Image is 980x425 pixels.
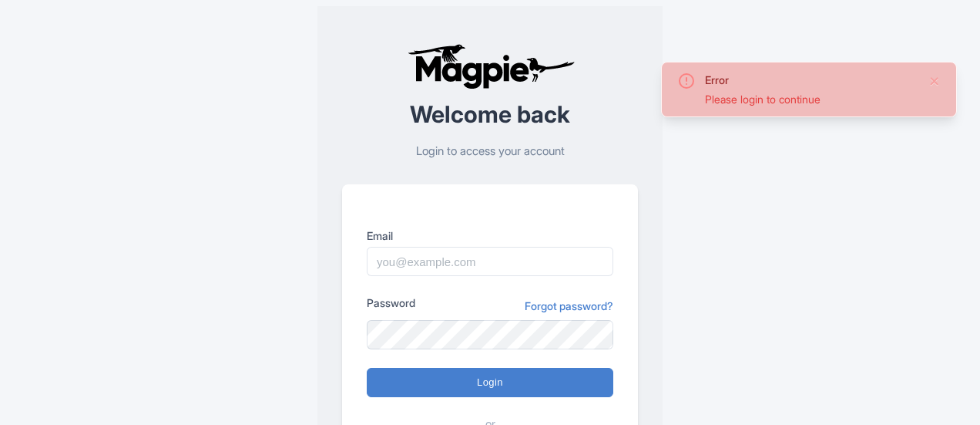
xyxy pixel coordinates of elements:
label: Email [367,228,613,244]
a: Forgot password? [525,298,613,314]
button: Close [928,72,941,90]
div: Error [705,72,916,88]
label: Password [367,295,415,311]
p: Login to access your account [342,143,638,160]
img: logo-ab69f6fb50320c5b225c76a69d11143b.png [404,43,577,89]
h2: Welcome back [342,102,638,127]
input: Login [367,368,613,397]
div: Please login to continue [705,91,916,107]
input: you@example.com [367,247,613,276]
